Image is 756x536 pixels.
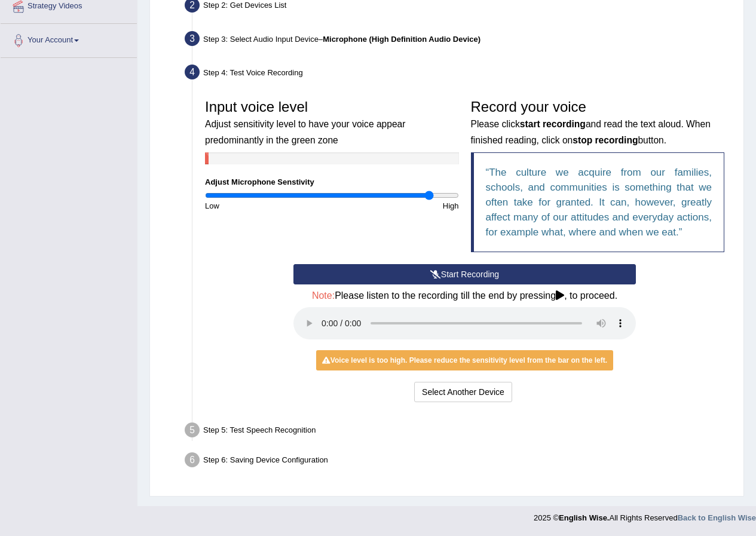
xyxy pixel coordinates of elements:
[205,99,459,146] h3: Input voice level
[312,290,335,301] span: Note:
[316,350,613,370] div: Voice level is too high. Please reduce the sensitivity level from the bar on the left.
[205,176,314,188] label: Adjust Microphone Senstivity
[293,290,636,301] h4: Please listen to the recording till the end by pressing , to proceed.
[534,506,756,523] div: 2025 © All Rights Reserved
[319,35,480,44] span: –
[471,99,725,146] h3: Record your voice
[573,135,638,145] b: stop recording
[678,513,756,522] a: Back to English Wise
[323,35,480,44] b: Microphone (High Definition Audio Device)
[205,119,405,145] small: Adjust sensitivity level to have your voice appear predominantly in the green zone
[471,119,711,145] small: Please click and read the text aloud. When finished reading, click on button.
[199,200,332,212] div: Low
[332,200,464,212] div: High
[414,382,512,402] button: Select Another Device
[293,264,636,284] button: Start Recording
[486,167,712,238] q: The culture we acquire from our families, schools, and communities is something that we often tak...
[179,449,738,475] div: Step 6: Saving Device Configuration
[179,419,738,445] div: Step 5: Test Speech Recognition
[179,61,738,87] div: Step 4: Test Voice Recording
[1,24,137,54] a: Your Account
[559,513,609,522] strong: English Wise.
[520,119,586,129] b: start recording
[179,27,738,54] div: Step 3: Select Audio Input Device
